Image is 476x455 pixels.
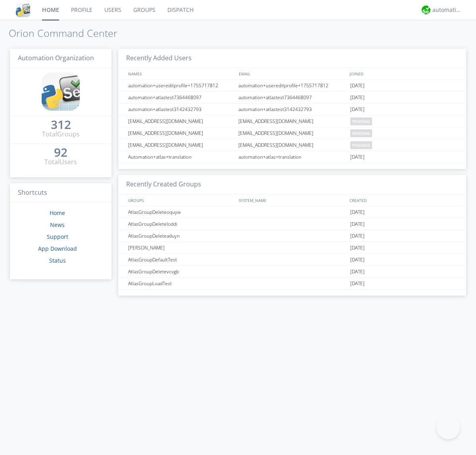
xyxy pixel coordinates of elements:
[51,121,71,129] div: 312
[126,266,236,277] div: AtlasGroupDeletevcvgb
[118,139,466,151] a: [EMAIL_ADDRESS][DOMAIN_NAME][EMAIL_ADDRESS][DOMAIN_NAME]pending
[350,206,365,218] span: [DATE]
[236,139,348,151] div: [EMAIL_ADDRESS][DOMAIN_NAME]
[237,68,347,79] div: EMAIL
[118,278,466,290] a: AtlasGroupLoadTest[DATE]
[126,151,236,163] div: Automation+atlas+translation
[118,242,466,254] a: [PERSON_NAME][DATE]
[118,49,466,68] h3: Recently Added Users
[350,254,365,266] span: [DATE]
[350,129,372,137] span: pending
[126,139,236,151] div: [EMAIL_ADDRESS][DOMAIN_NAME]
[118,115,466,127] a: [EMAIL_ADDRESS][DOMAIN_NAME][EMAIL_ADDRESS][DOMAIN_NAME]pending
[350,266,365,278] span: [DATE]
[347,194,459,206] div: CREATED
[118,104,466,115] a: automation+atlastest3142432793automation+atlastest3142432793[DATE]
[236,127,348,139] div: [EMAIL_ADDRESS][DOMAIN_NAME]
[236,104,348,115] div: automation+atlastest3142432793
[126,218,236,230] div: AtlasGroupDeleteloddi
[236,80,348,91] div: automation+usereditprofile+1755717812
[42,130,80,139] div: Total Groups
[118,218,466,230] a: AtlasGroupDeleteloddi[DATE]
[38,245,77,252] a: App Download
[350,242,365,254] span: [DATE]
[50,221,65,228] a: News
[126,127,236,139] div: [EMAIL_ADDRESS][DOMAIN_NAME]
[236,151,348,163] div: automation+atlas+translation
[118,92,466,104] a: automation+atlastest7364468097automation+atlastest7364468097[DATE]
[42,73,80,111] img: cddb5a64eb264b2086981ab96f4c1ba7
[47,233,68,240] a: Support
[126,194,235,206] div: GROUPS
[54,148,67,157] a: 92
[126,242,236,253] div: [PERSON_NAME]
[126,278,236,289] div: AtlasGroupLoadTest
[350,278,365,290] span: [DATE]
[236,92,348,103] div: automation+atlastest7364468097
[436,415,460,439] iframe: Toggle Customer Support
[18,54,94,62] span: Automation Organization
[350,141,372,149] span: pending
[54,148,67,156] div: 92
[118,230,466,242] a: AtlasGroupDeleteaduyn[DATE]
[347,68,459,79] div: JOINED
[236,115,348,127] div: [EMAIL_ADDRESS][DOMAIN_NAME]
[350,230,365,242] span: [DATE]
[50,209,65,217] a: Home
[16,3,30,17] img: cddb5a64eb264b2086981ab96f4c1ba7
[126,68,235,79] div: NAMES
[118,127,466,139] a: [EMAIL_ADDRESS][DOMAIN_NAME][EMAIL_ADDRESS][DOMAIN_NAME]pending
[118,206,466,218] a: AtlasGroupDeleteoquyw[DATE]
[44,157,77,167] div: Total Users
[350,151,365,163] span: [DATE]
[118,254,466,266] a: AtlasGroupDefaultTest[DATE]
[237,194,347,206] div: SYSTEM_NAME
[350,117,372,125] span: pending
[432,6,462,14] div: automation+atlas
[126,104,236,115] div: automation+atlastest3142432793
[422,6,430,14] img: d2d01cd9b4174d08988066c6d424eccd
[118,175,466,194] h3: Recently Created Groups
[350,92,365,104] span: [DATE]
[126,254,236,265] div: AtlasGroupDefaultTest
[118,80,466,92] a: automation+usereditprofile+1755717812automation+usereditprofile+1755717812[DATE]
[126,80,236,91] div: automation+usereditprofile+1755717812
[350,104,365,115] span: [DATE]
[126,230,236,242] div: AtlasGroupDeleteaduyn
[126,206,236,218] div: AtlasGroupDeleteoquyw
[118,151,466,163] a: Automation+atlas+translationautomation+atlas+translation[DATE]
[350,80,365,92] span: [DATE]
[49,257,66,264] a: Status
[126,92,236,103] div: automation+atlastest7364468097
[51,121,71,130] a: 312
[10,183,111,203] h3: Shortcuts
[126,115,236,127] div: [EMAIL_ADDRESS][DOMAIN_NAME]
[350,218,365,230] span: [DATE]
[118,266,466,278] a: AtlasGroupDeletevcvgb[DATE]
